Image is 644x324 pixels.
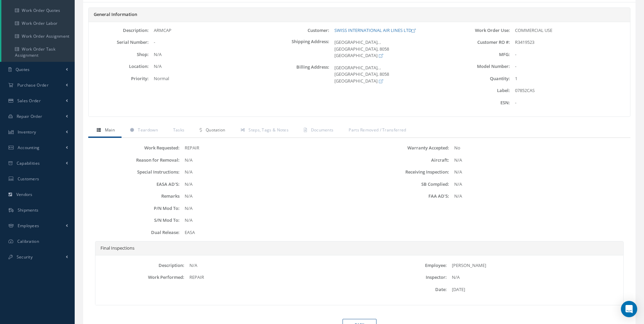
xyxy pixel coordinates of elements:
label: Aircraft: [360,158,449,163]
a: Work Order Assignment [1,30,75,43]
div: N/A [149,63,269,70]
div: EASA [180,229,359,236]
label: Location: [89,64,149,69]
div: Open Intercom Messenger [621,301,637,317]
div: N/A [180,181,359,188]
label: Date: [360,287,447,292]
span: Employees [18,223,39,229]
span: Quotation [206,127,225,133]
div: 1 [510,75,630,82]
div: REPAIR [184,274,359,281]
a: Documents [295,124,340,138]
label: Description: [89,28,149,33]
div: [PERSON_NAME] [447,262,622,269]
span: R3419523 [515,39,534,45]
label: ESN: [449,100,510,105]
div: N/A [449,193,629,200]
div: [DATE] [447,286,622,293]
span: Steps, Tags & Notes [249,127,289,133]
div: - [510,100,630,106]
label: Shipping Address: [269,39,329,59]
div: - [510,63,630,70]
div: N/A [180,217,359,224]
span: Tasks [173,127,185,133]
span: Teardown [138,127,158,133]
a: SWISS INTERNATIONAL AIR LINES LTD [334,27,416,33]
div: [GEOGRAPHIC_DATA], , [GEOGRAPHIC_DATA], 8058 [GEOGRAPHIC_DATA] [329,39,449,59]
div: N/A [149,51,269,58]
label: P/N Mod To: [90,206,180,211]
a: Main [88,124,122,138]
div: N/A [180,205,359,212]
label: Description: [97,263,184,268]
span: Repair Order [17,113,42,119]
label: S/N Mod To: [90,218,180,223]
span: Shipments [18,207,39,213]
span: Vendors [16,192,33,197]
label: Receiving Inspection: [360,169,449,175]
div: 07852CAS [510,87,630,94]
a: Quotation [191,124,232,138]
label: Work Requested: [90,145,180,150]
label: Reason for Removal: [90,158,180,163]
span: Capabilities [17,160,40,166]
label: Shop: [89,52,149,57]
div: N/A [184,262,359,269]
div: N/A [180,157,359,164]
label: Special Instructions: [90,169,180,175]
label: Dual Release: [90,230,180,235]
div: N/A [180,193,359,200]
span: Documents [311,127,334,133]
label: Quantity: [449,76,510,81]
a: Work Order Task Assignment [1,43,75,62]
a: Work Order Quotes [1,4,75,17]
div: No [449,145,629,151]
span: Inventory [18,129,36,135]
a: Tasks [165,124,191,138]
span: Customers [18,176,39,182]
a: Parts Removed / Transferred [340,124,413,138]
label: Billing Address: [269,65,329,85]
div: N/A [449,157,629,164]
div: N/A [447,274,622,281]
label: Priority: [89,76,149,81]
label: Work Order Use: [449,28,510,33]
label: Inspector: [360,275,447,280]
span: Accounting [18,145,40,150]
div: Final Inspections [95,241,623,255]
label: Customer: [269,28,329,33]
label: MFG: [449,52,510,57]
span: Parts Removed / Transferred [349,127,406,133]
span: Sales Order [17,98,41,104]
a: Teardown [122,124,165,138]
span: Purchase Order [17,82,49,88]
label: Employee: [360,263,447,268]
label: SB Complied: [360,182,449,187]
div: N/A [180,169,359,176]
label: Label: [449,88,510,93]
span: Main [105,127,115,133]
h5: General Information [94,12,625,17]
div: N/A [449,169,629,176]
div: COMMERCIAL USE [510,27,630,34]
div: REPAIR [180,145,359,151]
label: Work Performed: [97,275,184,280]
span: Quotes [16,67,30,72]
div: Normal [149,75,269,82]
a: Steps, Tags & Notes [232,124,295,138]
div: ARMCAP [149,27,269,34]
div: [GEOGRAPHIC_DATA], , [GEOGRAPHIC_DATA], 8058 [GEOGRAPHIC_DATA] [329,65,449,85]
label: Model Number: [449,64,510,69]
div: N/A [449,181,629,188]
label: Remarks [90,194,180,199]
span: - [154,39,155,45]
label: Warranty Accepted: [360,145,449,150]
div: - [510,51,630,58]
label: Customer RO #: [449,40,510,45]
a: Work Order Labor [1,17,75,30]
label: Serial Number: [89,40,149,45]
span: Security [17,254,33,260]
label: EASA AD'S: [90,182,180,187]
label: FAA AD'S: [360,194,449,199]
span: Calibration [17,238,39,244]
